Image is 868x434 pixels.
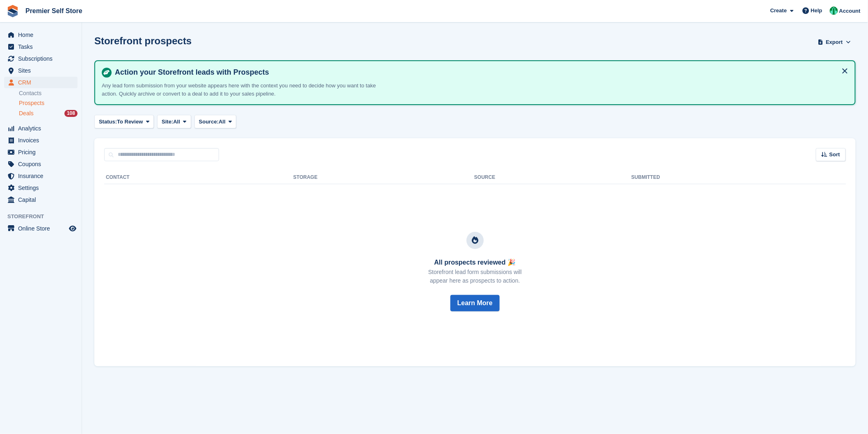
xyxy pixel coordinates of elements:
[7,212,82,221] span: Storefront
[4,158,78,170] a: menu
[64,110,78,117] div: 108
[4,170,78,182] a: menu
[450,295,500,311] button: Learn More
[7,5,19,17] img: stora-icon-8386f47178a22dfd0bd8f6a31ec36ba5ce8667c1dd55bd0f319d3a0aa187defe.svg
[94,35,192,46] h1: Storefront prospects
[428,259,522,266] h3: All prospects reviewed 🎉
[18,158,67,170] span: Coupons
[219,118,226,126] span: All
[19,109,78,118] a: Deals 108
[162,118,173,126] span: Site:
[18,41,67,53] span: Tasks
[18,65,67,76] span: Sites
[22,4,86,18] a: Premier Self Store
[94,115,154,128] button: Status: To Review
[293,171,474,184] th: Storage
[19,99,78,107] a: Prospects
[18,194,67,206] span: Capital
[18,77,67,88] span: CRM
[18,123,67,134] span: Analytics
[4,53,78,64] a: menu
[826,38,843,46] span: Export
[99,118,117,126] span: Status:
[816,35,852,49] button: Export
[19,110,34,117] span: Deals
[112,68,848,77] h4: Action your Storefront leads with Prospects
[830,7,838,15] img: Peter Pring
[18,146,67,158] span: Pricing
[68,224,78,233] a: Preview store
[18,223,67,234] span: Online Store
[829,151,840,159] span: Sort
[4,135,78,146] a: menu
[839,7,861,15] span: Account
[4,146,78,158] a: menu
[4,182,78,194] a: menu
[428,268,522,285] p: Storefront lead form submissions will appear here as prospects to action.
[104,171,293,184] th: Contact
[4,65,78,76] a: menu
[18,135,67,146] span: Invoices
[4,123,78,134] a: menu
[4,223,78,234] a: menu
[19,99,44,107] span: Prospects
[117,118,143,126] span: To Review
[4,41,78,53] a: menu
[199,118,219,126] span: Source:
[157,115,191,128] button: Site: All
[631,171,845,184] th: Submitted
[18,170,67,182] span: Insurance
[4,77,78,88] a: menu
[18,29,67,41] span: Home
[4,29,78,41] a: menu
[18,53,67,64] span: Subscriptions
[811,7,822,15] span: Help
[474,171,631,184] th: Source
[173,118,180,126] span: All
[770,7,787,15] span: Create
[194,115,237,128] button: Source: All
[102,82,389,98] p: Any lead form submission from your website appears here with the context you need to decide how y...
[4,194,78,206] a: menu
[19,89,78,97] a: Contacts
[18,182,67,194] span: Settings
